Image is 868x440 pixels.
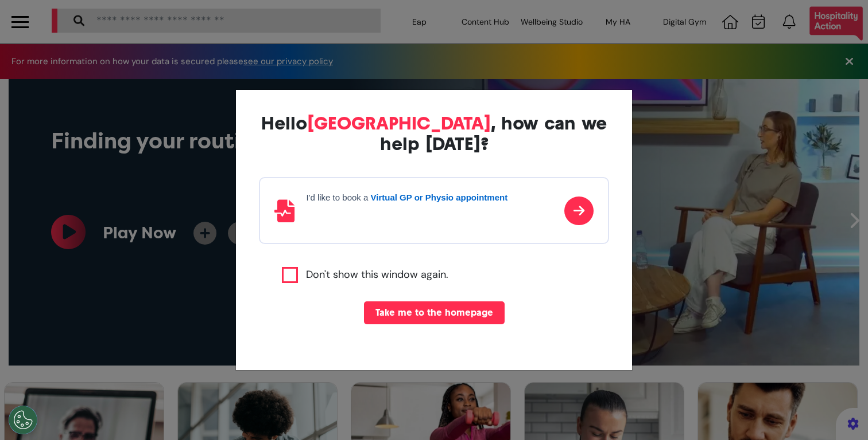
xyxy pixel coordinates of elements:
[371,192,508,202] strong: Virtual GP or Physio appointment
[259,113,609,154] div: Hello , how can we help [DATE]?
[9,406,37,434] button: Open Preferences
[306,267,448,283] label: Don't show this window again.
[306,192,507,203] h4: I'd like to book a
[307,112,491,134] span: [GEOGRAPHIC_DATA]
[282,267,298,283] input: Agree to privacy policy
[364,301,505,324] button: Take me to the homepage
